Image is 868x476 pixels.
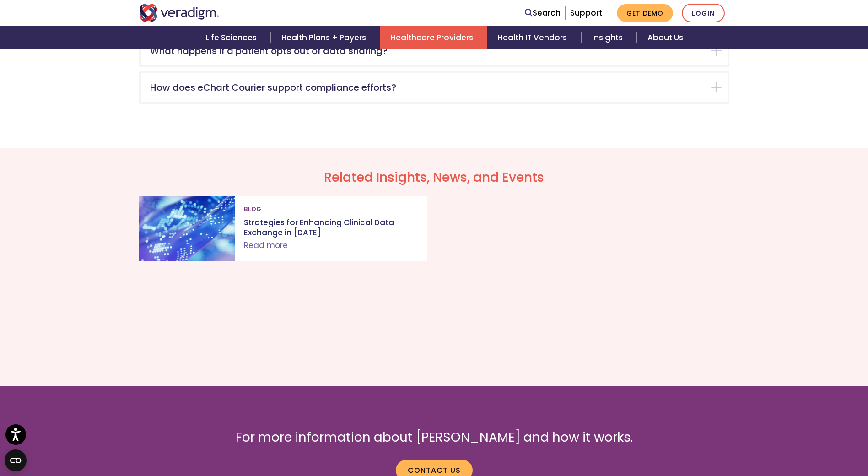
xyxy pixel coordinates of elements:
h2: Related Insights, News, and Events [139,170,729,185]
a: Get Demo [617,4,673,22]
a: Insights [581,26,636,49]
h5: How does eChart Courier support compliance efforts? [150,82,705,93]
iframe: Drift Chat Widget [692,410,857,465]
a: Healthcare Providers [380,26,487,49]
button: Open CMP widget [5,449,27,471]
a: Support [570,7,602,18]
a: Read more [244,240,288,251]
a: Life Sciences [194,26,270,49]
a: Health IT Vendors [487,26,581,49]
a: About Us [636,26,694,49]
a: Search [525,7,561,19]
p: Strategies for Enhancing Clinical Data Exchange in [DATE] [244,218,418,238]
h5: What happens if a patient opts out of data sharing? [150,45,705,56]
img: Veradigm logo [139,4,219,22]
a: Health Plans + Payers [270,26,380,49]
h2: For more information about [PERSON_NAME] and how it works. [139,430,729,445]
a: Login [682,4,725,22]
span: Blog [244,201,262,216]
